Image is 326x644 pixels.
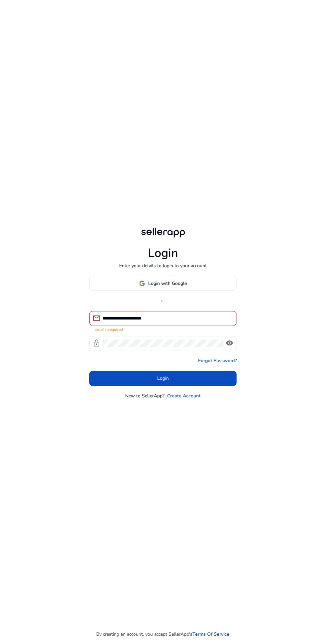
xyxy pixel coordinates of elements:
button: Login with Google [89,276,237,291]
a: Forgot Password? [198,357,237,364]
img: google-logo.svg [139,281,145,287]
span: Login [157,375,169,382]
mat-error: Email is [95,326,231,333]
h1: Login [148,246,178,260]
a: Create Account [167,393,201,400]
button: Login [89,371,237,386]
span: visibility [225,339,233,347]
p: Enter your details to login to your account [119,262,207,269]
p: New to SellerApp? [126,393,165,400]
span: lock [93,339,101,347]
p: or [89,298,237,305]
span: Login with Google [149,280,187,287]
a: Terms Of Service [193,631,230,638]
strong: required [108,327,123,332]
span: mail [93,315,101,322]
